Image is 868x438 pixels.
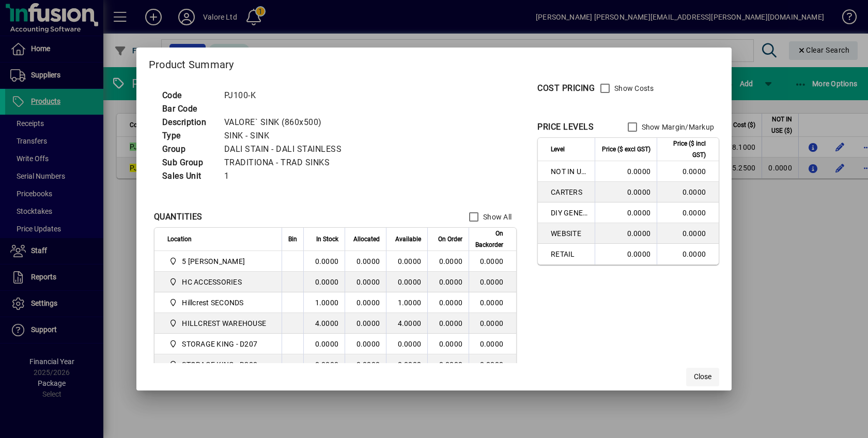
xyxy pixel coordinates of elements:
[469,334,516,354] td: 0.0000
[182,359,257,370] span: STORAGE KING - D208
[219,143,354,156] td: DALI STAIN - DALI STAINLESS
[595,182,657,202] td: 0.0000
[167,358,270,371] span: STORAGE KING - D208
[386,313,427,334] td: 4.0000
[657,244,719,264] td: 0.0000
[353,233,380,245] span: Allocated
[537,121,594,133] div: PRICE LEVELS
[167,338,270,350] span: STORAGE KING - D207
[551,144,565,155] span: Level
[154,211,203,223] div: QUANTITIES
[136,48,732,77] h2: Product Summary
[167,296,270,309] span: Hillcrest SECONDS
[316,233,338,245] span: In Stock
[551,249,588,259] span: RETAIL
[167,317,270,330] span: HILLCREST WAREHOUSE
[345,292,386,313] td: 0.0000
[469,272,516,292] td: 0.0000
[386,354,427,375] td: 0.0000
[551,187,588,197] span: CARTERS
[167,276,270,288] span: HC ACCESSORIES
[303,251,345,272] td: 0.0000
[182,256,245,267] span: 5 [PERSON_NAME]
[686,368,719,386] button: Close
[386,292,427,313] td: 1.0000
[303,292,345,313] td: 1.0000
[386,334,427,354] td: 0.0000
[157,129,219,143] td: Type
[657,182,719,202] td: 0.0000
[551,166,588,177] span: NOT IN USE
[481,212,512,222] label: Show All
[157,89,219,102] td: Code
[439,257,463,265] span: 0.0000
[303,313,345,334] td: 4.0000
[182,339,257,349] span: STORAGE KING - D207
[439,278,463,286] span: 0.0000
[303,334,345,354] td: 0.0000
[439,361,463,369] span: 0.0000
[612,83,654,93] label: Show Costs
[303,354,345,375] td: 0.0000
[345,251,386,272] td: 0.0000
[157,143,219,156] td: Group
[219,89,354,102] td: PJ100-K
[640,122,715,132] label: Show Margin/Markup
[345,272,386,292] td: 0.0000
[345,313,386,334] td: 0.0000
[182,277,242,287] span: HC ACCESSORIES
[219,156,354,169] td: TRADITIONA - TRAD SINKS
[657,223,719,244] td: 0.0000
[386,272,427,292] td: 0.0000
[657,161,719,182] td: 0.0000
[602,144,650,155] span: Price ($ excl GST)
[595,161,657,182] td: 0.0000
[439,299,463,307] span: 0.0000
[157,116,219,129] td: Description
[219,169,354,183] td: 1
[167,233,192,245] span: Location
[537,82,595,95] div: COST PRICING
[595,223,657,244] td: 0.0000
[167,255,270,268] span: 5 Colombo Hamilton
[551,208,588,218] span: DIY GENERAL
[182,298,243,308] span: Hillcrest SECONDS
[182,318,266,328] span: HILLCREST WAREHOUSE
[657,202,719,223] td: 0.0000
[469,292,516,313] td: 0.0000
[288,233,297,245] span: Bin
[303,272,345,292] td: 0.0000
[157,102,219,116] td: Bar Code
[551,228,588,239] span: WEBSITE
[219,129,354,143] td: SINK - SINK
[663,138,706,161] span: Price ($ incl GST)
[345,354,386,375] td: 0.0000
[475,228,503,251] span: On Backorder
[345,334,386,354] td: 0.0000
[469,251,516,272] td: 0.0000
[395,233,421,245] span: Available
[469,313,516,334] td: 0.0000
[694,371,711,382] span: Close
[595,202,657,223] td: 0.0000
[157,169,219,183] td: Sales Unit
[386,251,427,272] td: 0.0000
[438,233,462,245] span: On Order
[439,340,463,348] span: 0.0000
[439,319,463,327] span: 0.0000
[469,354,516,375] td: 0.0000
[157,156,219,169] td: Sub Group
[595,244,657,264] td: 0.0000
[219,116,354,129] td: VALORE` SINK (860x500)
